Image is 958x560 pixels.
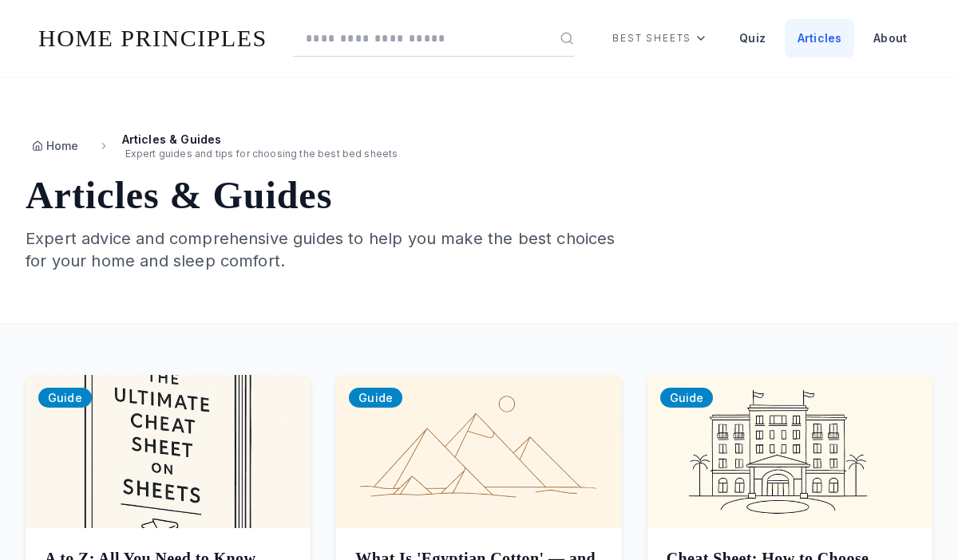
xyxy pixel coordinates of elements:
[26,375,311,528] img: A to Z: All You Need to Know About Sheets
[46,138,79,154] span: Home
[38,25,267,51] a: HOME PRINCIPLES
[336,375,621,528] img: What Is 'Egyptian Cotton' — and Do You Want It?
[125,148,398,160] span: Expert guides and tips for choosing the best bed sheets
[785,19,854,57] a: Articles
[660,388,714,408] span: Guide
[26,128,932,164] nav: Breadcrumb
[647,375,932,528] img: Cheat Sheet: How to Choose Luxury-Hotel Sheets
[349,388,402,408] span: Guide
[861,19,920,57] a: About
[26,176,932,215] h1: Articles & Guides
[600,19,720,57] div: Best Sheets
[116,128,405,164] span: Articles & Guides
[26,135,85,157] a: Go to homepage
[38,388,92,408] span: Guide
[726,19,778,57] a: Quiz
[26,227,639,272] p: Expert advice and comprehensive guides to help you make the best choices for your home and sleep ...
